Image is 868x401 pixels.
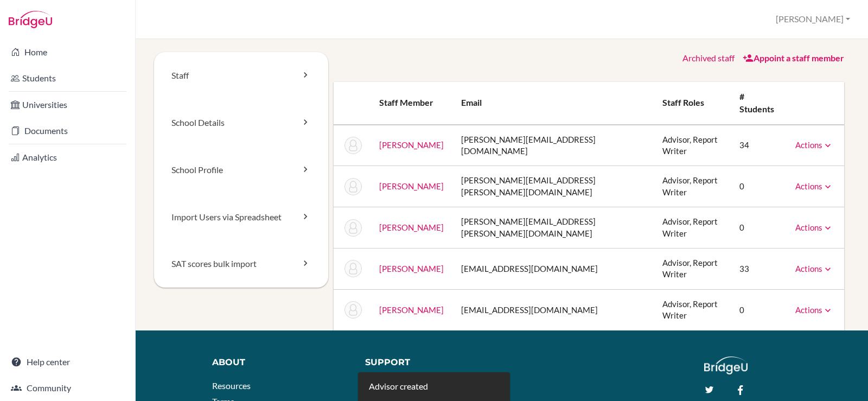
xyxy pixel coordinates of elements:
[654,249,731,290] td: Advisor, Report Writer
[452,82,654,125] th: Email
[654,166,731,207] td: Advisor, Report Writer
[654,82,731,125] th: Staff roles
[731,289,787,330] td: 0
[379,140,444,150] a: [PERSON_NAME]
[379,222,444,232] a: [PERSON_NAME]
[2,120,133,142] a: Documents
[369,380,428,393] div: Advisor created
[795,264,833,273] a: Actions
[731,166,787,207] td: 0
[154,99,328,147] a: School Details
[154,194,328,241] a: Import Users via Spreadsheet
[379,181,444,191] a: [PERSON_NAME]
[704,357,748,374] img: logo_white@2x-f4f0deed5e89b7ecb1c2cc34c3e3d731f90f0f143d5ea2071677605dd97b5244.png
[452,166,654,207] td: [PERSON_NAME][EMAIL_ADDRESS][PERSON_NAME][DOMAIN_NAME]
[344,219,362,237] img: Katrina Musni
[379,305,444,315] a: [PERSON_NAME]
[795,305,833,315] a: Actions
[731,249,787,290] td: 33
[9,11,52,28] img: Bridge-U
[344,260,362,277] img: John Whitehead
[2,67,133,89] a: Students
[379,264,444,273] a: [PERSON_NAME]
[795,140,833,150] a: Actions
[731,207,787,249] td: 0
[2,94,133,116] a: Universities
[212,357,349,369] div: About
[452,249,654,290] td: [EMAIL_ADDRESS][DOMAIN_NAME]
[731,82,787,125] th: # students
[795,222,833,232] a: Actions
[771,9,855,29] button: [PERSON_NAME]
[344,301,362,319] img: John Whitehead
[654,289,731,330] td: Advisor, Report Writer
[654,125,731,166] td: Advisor, Report Writer
[795,181,833,191] a: Actions
[344,178,362,195] img: James Mckone
[154,147,328,194] a: School Profile
[2,147,133,168] a: Analytics
[743,53,844,63] a: Appoint a staff member
[452,207,654,249] td: [PERSON_NAME][EMAIL_ADDRESS][PERSON_NAME][DOMAIN_NAME]
[154,52,328,99] a: Staff
[682,53,735,63] a: Archived staff
[2,41,133,63] a: Home
[154,240,328,288] a: SAT scores bulk import
[452,125,654,166] td: [PERSON_NAME][EMAIL_ADDRESS][DOMAIN_NAME]
[731,125,787,166] td: 34
[344,137,362,154] img: Trisha Laylo
[371,82,452,125] th: Staff member
[654,207,731,249] td: Advisor, Report Writer
[365,357,493,369] div: Support
[452,289,654,330] td: [EMAIL_ADDRESS][DOMAIN_NAME]
[2,351,133,373] a: Help center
